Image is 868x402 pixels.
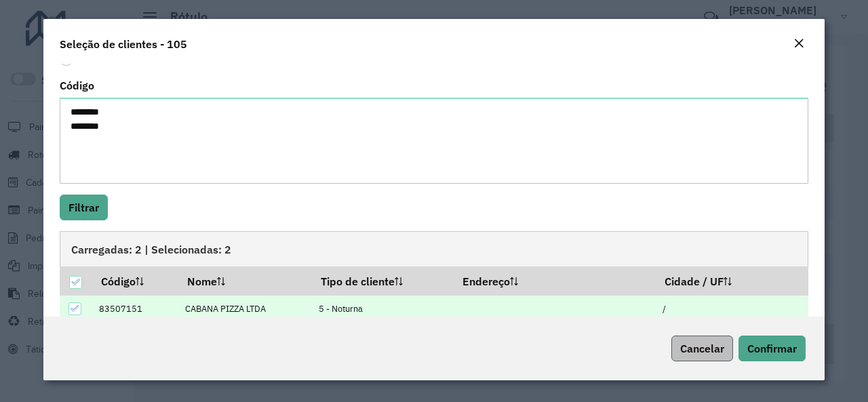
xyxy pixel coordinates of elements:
[92,266,178,295] th: Código
[793,38,804,49] em: Fechar
[655,266,808,295] th: Cidade / UF
[311,266,453,295] th: Tipo de cliente
[178,266,312,295] th: Nome
[453,266,655,295] th: Endereço
[738,336,806,361] button: Confirmar
[92,296,178,323] td: 83507151
[60,195,108,220] button: Filtrar
[671,336,733,361] button: Cancelar
[60,77,94,94] label: Código
[60,231,808,266] div: Carregadas: 2 | Selecionadas: 2
[60,36,187,52] h4: Seleção de clientes - 105
[747,342,797,355] span: Confirmar
[680,342,724,355] span: Cancelar
[311,296,453,323] td: 5 - Noturna
[789,35,808,53] button: Close
[178,296,312,323] td: CABANA PIZZA LTDA
[655,296,808,323] td: /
